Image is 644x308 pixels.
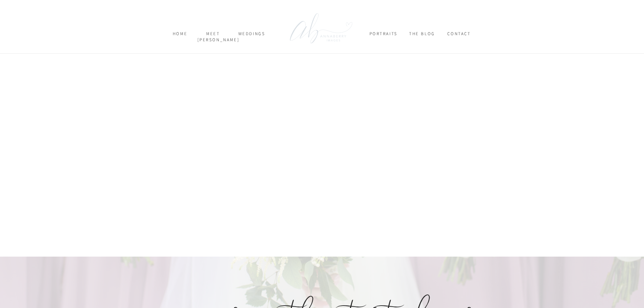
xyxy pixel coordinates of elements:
[369,31,397,43] a: Portraits
[405,31,439,43] a: THE BLOG
[235,31,268,43] a: weddings
[197,31,229,43] a: meet [PERSON_NAME]
[443,31,476,43] a: CONTACT
[169,31,192,43] a: home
